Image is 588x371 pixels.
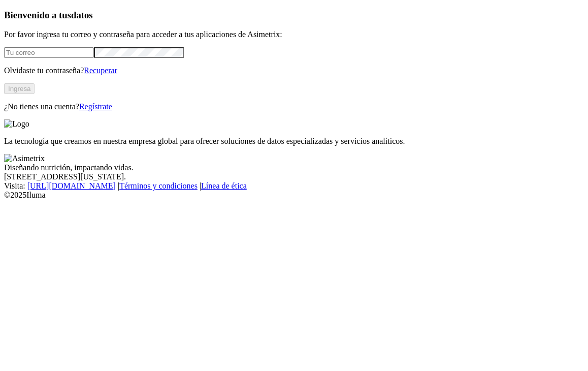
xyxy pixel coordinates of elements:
button: Ingresa [4,83,35,94]
p: La tecnología que creamos en nuestra empresa global para ofrecer soluciones de datos especializad... [4,137,584,146]
p: Por favor ingresa tu correo y contraseña para acceder a tus aplicaciones de Asimetrix: [4,30,584,39]
div: © 2025 Iluma [4,191,584,200]
img: Logo [4,119,29,129]
p: Olvidaste tu contraseña? [4,66,584,75]
h3: Bienvenido a tus [4,10,584,21]
p: ¿No tienes una cuenta? [4,102,584,111]
img: Asimetrix [4,154,45,163]
a: Línea de ética [201,181,247,190]
span: datos [71,10,93,20]
a: [URL][DOMAIN_NAME] [27,181,116,190]
div: [STREET_ADDRESS][US_STATE]. [4,172,584,181]
a: Recuperar [84,66,117,75]
a: Términos y condiciones [119,181,198,190]
div: Diseñando nutrición, impactando vidas. [4,163,584,172]
a: Regístrate [79,102,112,111]
div: Visita : | | [4,181,584,191]
input: Tu correo [4,47,94,58]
